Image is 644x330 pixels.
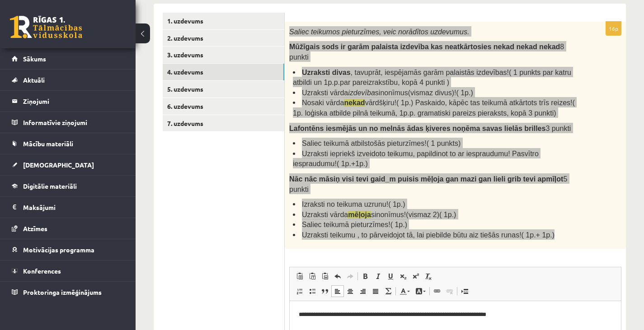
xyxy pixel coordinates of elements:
a: 4. uzdevums [163,64,284,80]
a: Slīpraksts (vadīšanas taustiņš+I) [371,270,384,282]
a: [DEMOGRAPHIC_DATA] [12,154,124,175]
a: Bloka citāts [319,285,331,297]
a: Noņemt stilus [422,270,435,282]
span: Mūžīgais sods ir garām palaista izdevība kas neatkārtosies nekad nekad nekad [289,43,560,51]
a: 6. uzdevums [163,98,284,115]
a: Izlīdzināt malas [369,285,382,297]
a: Izlīdzināt pa kreisi [331,285,344,297]
span: [DEMOGRAPHIC_DATA] [23,161,94,169]
a: Centrēti [344,285,357,297]
a: Rīgas 1. Tālmācības vidusskola [10,16,82,38]
a: Motivācijas programma [12,239,124,260]
legend: Ziņojumi [23,91,124,112]
a: Ievietot no Worda [319,270,331,282]
span: Sākums [23,55,46,63]
a: Ievietot/noņemt numurētu sarakstu [293,285,306,297]
a: 7. uzdevums [163,115,284,132]
span: Saliec teikumos pieturzīmes, veic norādītos uzdevumus. [289,28,469,36]
a: Atsaistīt [443,285,456,297]
span: 5 punkti [289,175,567,193]
a: Digitālie materiāli [12,176,124,196]
span: Konferences [23,267,61,275]
a: Atzīmes [12,218,124,239]
span: Saliec teikumā pieturzīmes!( 1p.) [302,221,407,228]
a: Augšraksts [409,270,422,282]
strong: mēļoja [348,211,371,218]
a: Ievietot kā vienkāršu tekstu (vadīšanas taustiņš+pārslēgšanas taustiņš+V) [306,270,319,282]
a: Izlīdzināt pa labi [357,285,369,297]
span: Nāc nāc māsiņ visi tevi gaid_m puisis mēļoja gan mazi gan lieli grib tevi apmīļot [289,175,563,183]
a: 3. uzdevums [163,46,284,63]
body: Bagātinātā teksta redaktors, wiswyg-editor-user-answer-47024858035600 [9,9,322,33]
i: izdevība [348,89,375,97]
a: Aktuāli [12,70,124,90]
span: Nosaki vārda vārdšķiru!( 1p.) Paskaido, kāpēc tas teikumā atkārtots trīs reizes!( 1p. loģiska atb... [293,99,575,117]
a: 1. uzdevums [163,13,284,29]
a: 2. uzdevums [163,30,284,46]
a: Informatīvie ziņojumi [12,112,124,133]
legend: Maksājumi [23,197,124,218]
span: Atzīmes [23,224,47,232]
span: Lafontēns iesmējās un no melnās ādas ķiveres noņēma savas lielās brilles [289,125,545,132]
span: 8 punkti [289,43,564,61]
a: Ievietot/noņemt sarakstu ar aizzīmēm [306,285,319,297]
span: Izraksti no teikuma uzrunu!( 1p.) [302,200,405,208]
p: 16p [606,21,621,36]
a: 5. uzdevums [163,81,284,98]
a: Math [382,285,395,297]
span: Uzraksti vārda sinonīmus!(vismaz 2)( 1p.) [302,211,456,218]
span: Mācību materiāli [23,139,73,148]
span: Uzraksti teikumu , to pārveidojot tā, lai piebilde būtu aiz tiešās runas!( 1p.+ 1p.) [302,231,555,239]
a: Pasvītrojums (vadīšanas taustiņš+U) [384,270,397,282]
span: Motivācijas programma [23,246,94,254]
a: Mācību materiāli [12,133,124,154]
a: Konferences [12,260,124,281]
a: Ievietot lapas pārtraukumu drukai [458,285,471,297]
a: Saite (vadīšanas taustiņš+K) [431,285,443,297]
a: Fona krāsa [413,285,428,297]
strong: nekad [344,99,365,107]
a: Maksājumi [12,197,124,218]
a: Ielīmēt (vadīšanas taustiņš+V) [293,270,306,282]
a: Teksta krāsa [397,285,413,297]
a: Sākums [12,48,124,69]
a: Proktoringa izmēģinājums [12,282,124,302]
span: Uzraksti iepriekš izveidoto teikumu, papildinot to ar iespraudumu! Pasvītro iespraudumu!( 1p.+1p.) [293,150,539,168]
span: Proktoringa izmēģinājums [23,288,102,296]
span: Digitālie materiāli [23,182,77,190]
a: Ziņojumi [12,91,124,112]
a: Atkārtot (vadīšanas taustiņš+Y) [344,270,357,282]
a: Treknraksts (vadīšanas taustiņš+B) [359,270,371,282]
span: , tavuprāt, iespējamās garām palaistās izdevības!( 1 punkts par katru atbildi un 1p.p.par pareizr... [293,69,571,87]
span: Aktuāli [23,76,45,84]
a: Atcelt (vadīšanas taustiņš+Z) [331,270,344,282]
span: Uzraksti divas [302,69,351,76]
span: 3 punkti [545,125,571,132]
a: Apakšraksts [397,270,409,282]
span: Uzraksti vārda sinonīmus(vismaz divus)!( 1p.) [302,89,473,97]
legend: Informatīvie ziņojumi [23,112,124,133]
span: Saliec teikumā atbilstošās pieturzīmes!( 1 punkts) [302,139,461,147]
